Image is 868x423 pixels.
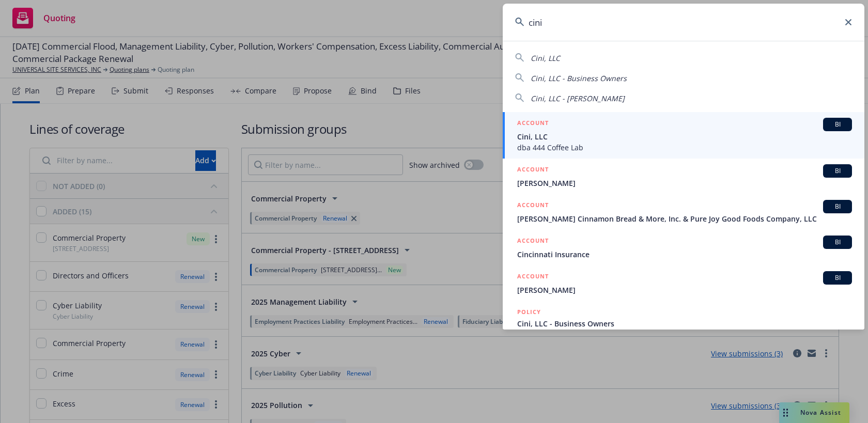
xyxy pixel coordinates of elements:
[531,93,625,103] span: Cini, LLC - [PERSON_NAME]
[517,329,852,340] span: 7038259594, [DATE]-[DATE]
[517,236,549,248] h5: ACCOUNT
[503,159,864,194] a: ACCOUNTBI[PERSON_NAME]
[827,120,848,129] span: BI
[827,166,848,176] span: BI
[503,112,864,159] a: ACCOUNTBICini, LLCdba 444 Coffee Lab
[517,200,549,212] h5: ACCOUNT
[503,265,864,301] a: ACCOUNTBI[PERSON_NAME]
[827,202,848,211] span: BI
[517,213,852,224] span: [PERSON_NAME] Cinnamon Bread & More, Inc. & Pure Joy Good Foods Company, LLC
[827,273,848,283] span: BI
[503,301,864,346] a: POLICYCini, LLC - Business Owners7038259594, [DATE]-[DATE]
[517,118,549,130] h5: ACCOUNT
[517,271,549,284] h5: ACCOUNT
[531,73,627,83] span: Cini, LLC - Business Owners
[517,249,852,260] span: Cincinnati Insurance
[517,307,541,317] h5: POLICY
[517,285,852,295] span: [PERSON_NAME]
[503,4,864,41] input: Search...
[827,238,848,247] span: BI
[503,230,864,265] a: ACCOUNTBICincinnati Insurance
[517,178,852,189] span: [PERSON_NAME]
[517,142,852,153] span: dba 444 Coffee Lab
[531,53,560,63] span: Cini, LLC
[517,164,549,177] h5: ACCOUNT
[517,318,852,329] span: Cini, LLC - Business Owners
[503,194,864,230] a: ACCOUNTBI[PERSON_NAME] Cinnamon Bread & More, Inc. & Pure Joy Good Foods Company, LLC
[517,131,852,142] span: Cini, LLC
